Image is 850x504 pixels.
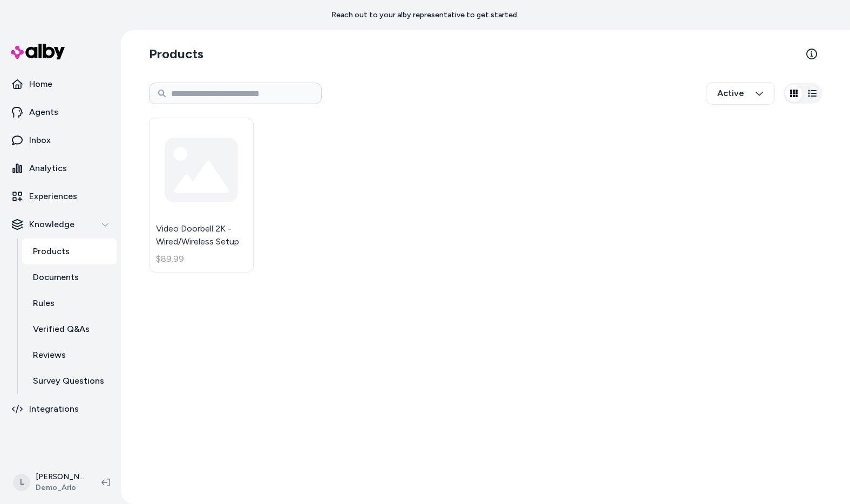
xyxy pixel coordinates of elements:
[22,316,117,342] a: Verified Q&As
[22,290,117,316] a: Rules
[13,474,30,491] span: L
[22,264,117,290] a: Documents
[4,127,117,153] a: Inbox
[36,472,84,482] p: [PERSON_NAME]
[29,218,74,231] p: Knowledge
[149,45,203,63] h2: Products
[22,368,117,394] a: Survey Questions
[33,297,55,310] p: Rules
[4,99,117,125] a: Agents
[29,106,58,119] p: Agents
[706,82,775,105] button: Active
[4,155,117,181] a: Analytics
[331,10,519,21] p: Reach out to your alby representative to get started.
[4,396,117,422] a: Integrations
[33,349,66,362] p: Reviews
[33,374,104,387] p: Survey Questions
[4,212,117,237] button: Knowledge
[29,134,51,147] p: Inbox
[11,44,65,59] img: alby Logo
[29,403,79,416] p: Integrations
[6,465,93,500] button: L[PERSON_NAME]Demo_Arlo
[149,118,254,273] a: Video Doorbell 2K - Wired/Wireless Setup$89.99
[22,239,117,264] a: Products
[4,71,117,97] a: Home
[36,482,84,493] span: Demo_Arlo
[29,162,67,175] p: Analytics
[33,323,90,336] p: Verified Q&As
[29,190,77,203] p: Experiences
[29,78,52,91] p: Home
[4,183,117,209] a: Experiences
[33,271,79,284] p: Documents
[22,342,117,368] a: Reviews
[33,245,70,258] p: Products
